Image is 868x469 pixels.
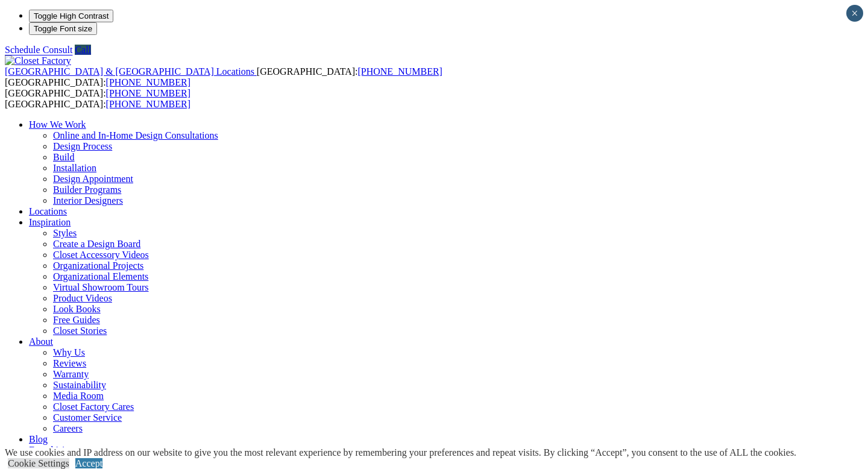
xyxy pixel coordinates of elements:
a: About [29,336,53,347]
a: Free Guides [53,315,100,325]
a: Product Videos [53,293,112,303]
a: Design Appointment [53,174,133,184]
a: Accept [75,458,102,468]
a: How We Work [29,119,86,130]
a: Reviews [53,358,86,368]
a: Design Process [53,141,112,151]
span: Toggle Font size [34,24,92,33]
a: Interior Designers [53,195,123,206]
a: [PHONE_NUMBER] [106,88,190,98]
a: Franchising [29,445,75,455]
a: Cookie Settings [8,458,69,468]
a: Closet Accessory Videos [53,250,149,260]
a: [PHONE_NUMBER] [357,66,442,77]
a: Schedule Consult [5,45,72,55]
a: Customer Service [53,412,122,423]
a: Sustainability [53,380,106,390]
a: Build [53,152,75,162]
a: Installation [53,163,96,173]
a: Create a Design Board [53,239,140,249]
a: [PHONE_NUMBER] [106,99,190,109]
span: Toggle High Contrast [34,11,108,20]
button: Toggle High Contrast [29,10,113,22]
button: Toggle Font size [29,22,97,35]
a: Online and In-Home Design Consultations [53,130,218,140]
a: Why Us [53,347,85,357]
a: Virtual Showroom Tours [53,282,149,292]
div: We use cookies and IP address on our website to give you the most relevant experience by remember... [5,447,796,458]
a: Look Books [53,304,101,314]
a: Locations [29,206,67,216]
a: Media Room [53,391,104,401]
span: [GEOGRAPHIC_DATA]: [GEOGRAPHIC_DATA]: [5,88,190,109]
a: Careers [53,423,83,433]
a: Closet Stories [53,326,107,336]
a: Styles [53,228,77,238]
button: Close [846,5,863,22]
a: Inspiration [29,217,71,227]
a: Closet Factory Cares [53,401,134,412]
a: Call [75,45,91,55]
a: Builder Programs [53,184,121,195]
a: [PHONE_NUMBER] [106,77,190,87]
a: Blog [29,434,48,444]
img: Closet Factory [5,55,71,66]
span: [GEOGRAPHIC_DATA] & [GEOGRAPHIC_DATA] Locations [5,66,254,77]
span: [GEOGRAPHIC_DATA]: [GEOGRAPHIC_DATA]: [5,66,442,87]
a: Warranty [53,369,89,379]
a: Organizational Projects [53,260,143,271]
a: [GEOGRAPHIC_DATA] & [GEOGRAPHIC_DATA] Locations [5,66,257,77]
a: Organizational Elements [53,271,148,282]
